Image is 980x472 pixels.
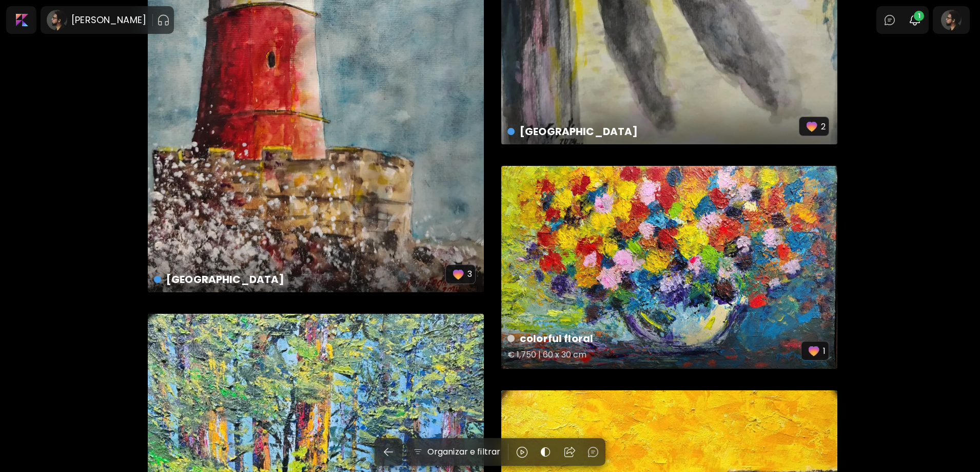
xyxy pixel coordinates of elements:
button: back [375,438,402,466]
h4: [GEOGRAPHIC_DATA] [507,124,799,139]
h6: [PERSON_NAME] [71,14,146,26]
p: 3 [467,268,472,280]
span: 1 [914,11,924,21]
h5: € 1,750 | 60 x 30 cm [507,346,801,367]
button: favorites3 [445,265,476,284]
button: pauseOutline IconGradient Icon [157,12,170,28]
h4: colorful floral [507,331,801,346]
img: favorites [451,267,465,281]
button: favorites1 [801,341,829,361]
p: 1 [823,345,826,357]
button: bellIcon1 [906,11,924,29]
img: bellIcon [909,14,921,26]
img: chatIcon [884,14,896,26]
img: favorites [807,344,821,358]
h6: Organizar e filtrar [427,446,500,458]
button: favorites2 [799,117,829,136]
h4: [GEOGRAPHIC_DATA] [154,272,445,287]
img: chatIcon [587,446,599,458]
img: favorites [805,119,819,134]
a: back [375,438,406,466]
a: colorful floral€ 1,750 | 60 x 30 cmfavorites1https://cdn.kaleido.art/CDN/Artwork/173093/Primary/m... [501,166,837,369]
p: 2 [821,120,826,133]
img: back [382,446,395,458]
